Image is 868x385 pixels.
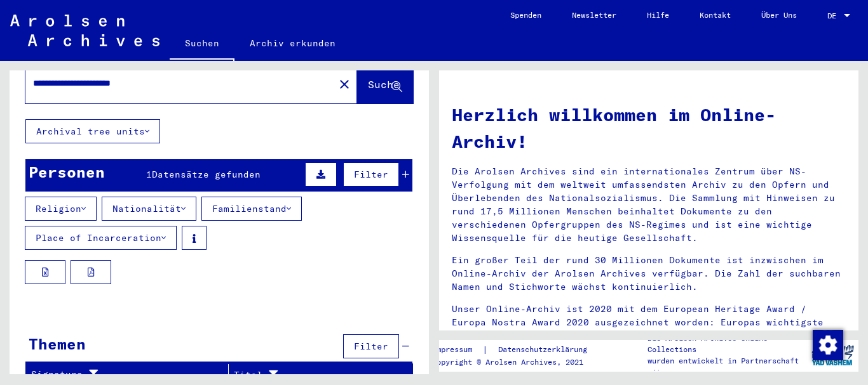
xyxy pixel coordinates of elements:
button: Clear [332,71,357,96]
p: Unser Online-Archiv ist 2020 mit dem European Heritage Award / Europa Nostra Award 2020 ausgezeic... [452,303,846,343]
span: Filter [354,341,388,352]
a: Suchen [170,28,234,61]
span: Filter [354,169,388,180]
span: 1 [146,169,152,180]
span: DE [827,11,841,20]
mat-icon: close [337,77,352,92]
div: Titel [234,369,381,382]
button: Suche [357,64,413,103]
div: Personen [29,160,105,183]
p: Ein großer Teil der rund 30 Millionen Dokumente ist inzwischen im Online-Archiv der Arolsen Archi... [452,254,846,294]
a: Archiv erkunden [234,28,351,58]
button: Place of Incarceration [25,226,177,250]
p: Die Arolsen Archives sind ein internationales Zentrum über NS-Verfolgung mit dem weltweit umfasse... [452,165,846,245]
a: Impressum [432,343,482,356]
button: Religion [25,197,97,221]
button: Filter [343,162,399,186]
span: Suche [368,78,400,91]
img: Zustimmung ändern [813,330,843,360]
button: Familienstand [201,197,302,221]
button: Filter [343,334,399,358]
button: Nationalität [102,197,196,221]
div: Signature [31,368,212,381]
div: | [432,343,602,356]
button: Archival tree units [25,119,160,143]
p: Die Arolsen Archives Online-Collections [648,332,806,355]
p: wurden entwickelt in Partnerschaft mit [648,355,806,378]
img: Arolsen_neg.svg [10,15,159,46]
a: Datenschutzerklärung [488,343,602,356]
p: Copyright © Arolsen Archives, 2021 [432,356,602,368]
img: yv_logo.png [809,339,857,371]
div: Titel [234,365,397,385]
h1: Herzlich willkommen im Online-Archiv! [452,101,846,155]
span: Datensätze gefunden [152,169,261,180]
div: Signature [31,365,228,385]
